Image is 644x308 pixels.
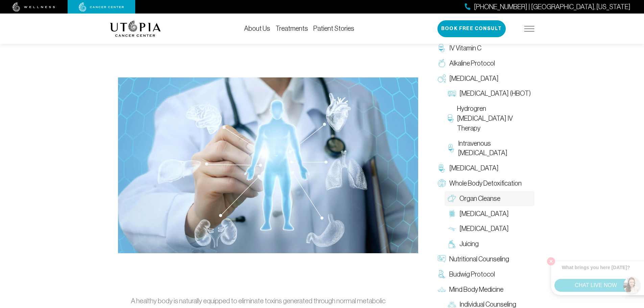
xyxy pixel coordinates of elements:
[437,20,506,37] button: Book Free Consult
[313,25,354,32] a: Patient Stories
[438,59,446,67] img: Alkaline Protocol
[434,161,534,176] a: [MEDICAL_DATA]
[445,236,534,252] a: Juicing
[438,74,446,82] img: Oxygen Therapy
[449,179,522,188] span: Whole Body Detoxification
[110,21,161,37] img: logo
[434,41,534,56] a: IV Vitamin C
[448,144,455,152] img: Intravenous Ozone Therapy
[434,267,534,282] a: Budwig Protocol
[459,209,509,219] span: [MEDICAL_DATA]
[449,74,499,84] span: [MEDICAL_DATA]
[459,239,479,249] span: Juicing
[118,77,418,253] img: Organ Cleanse
[457,104,531,133] span: Hydrogren [MEDICAL_DATA] IV Therapy
[524,26,534,31] img: icon-hamburger
[449,163,499,173] span: [MEDICAL_DATA]
[434,282,534,297] a: Mind Body Medicine
[474,2,630,12] span: [PHONE_NUMBER] | [GEOGRAPHIC_DATA], [US_STATE]
[449,285,503,294] span: Mind Body Medicine
[449,254,509,264] span: Nutritional Counseling
[448,225,456,233] img: Lymphatic Massage
[465,2,630,12] a: [PHONE_NUMBER] | [GEOGRAPHIC_DATA], [US_STATE]
[445,86,534,101] a: [MEDICAL_DATA] (HBOT)
[448,240,456,248] img: Juicing
[459,89,531,98] span: [MEDICAL_DATA] (HBOT)
[434,56,534,71] a: Alkaline Protocol
[448,114,454,122] img: Hydrogren Peroxide IV Therapy
[434,176,534,191] a: Whole Body Detoxification
[448,194,456,203] img: Organ Cleanse
[458,139,531,158] span: Intravenous [MEDICAL_DATA]
[449,58,495,68] span: Alkaline Protocol
[276,25,308,32] a: Treatments
[445,101,534,136] a: Hydrogren [MEDICAL_DATA] IV Therapy
[445,221,534,236] a: [MEDICAL_DATA]
[438,179,446,187] img: Whole Body Detoxification
[438,270,446,278] img: Budwig Protocol
[434,71,534,86] a: [MEDICAL_DATA]
[445,136,534,161] a: Intravenous [MEDICAL_DATA]
[448,210,456,218] img: Colon Therapy
[448,90,456,98] img: Hyperbaric Oxygen Therapy (HBOT)
[445,191,534,206] a: Organ Cleanse
[459,194,500,204] span: Organ Cleanse
[449,269,495,279] span: Budwig Protocol
[79,2,124,12] img: cancer center
[438,164,446,172] img: Chelation Therapy
[13,2,55,12] img: wellness
[438,285,446,293] img: Mind Body Medicine
[438,44,446,52] img: IV Vitamin C
[244,25,270,32] a: About Us
[445,206,534,221] a: [MEDICAL_DATA]
[438,255,446,263] img: Nutritional Counseling
[459,224,509,234] span: [MEDICAL_DATA]
[434,252,534,267] a: Nutritional Counseling
[449,43,481,53] span: IV Vitamin C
